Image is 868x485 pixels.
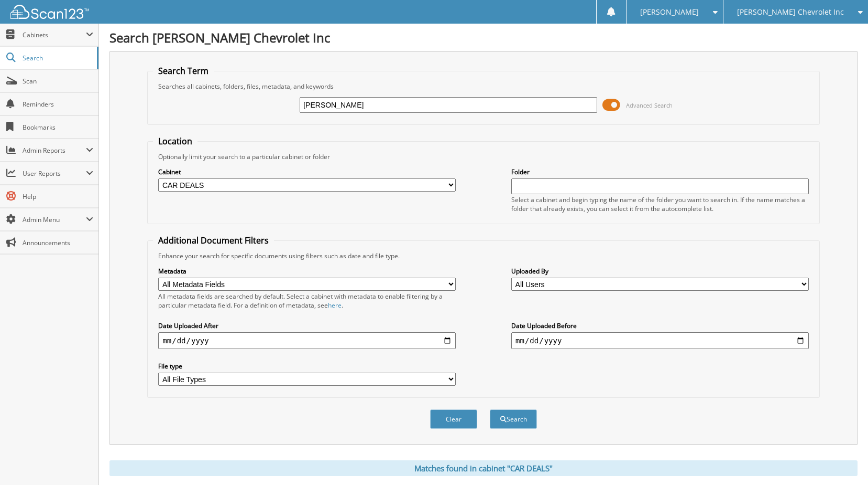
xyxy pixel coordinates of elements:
[109,460,858,476] div: Matches found in cabinet "CAR DEALS"
[23,169,86,178] span: User Reports
[158,292,456,310] div: All metadata fields are searched by default. Select a cabinet with metadata to enable filtering b...
[328,301,342,310] a: here
[511,321,809,330] label: Date Uploaded Before
[153,65,214,77] legend: Search Term
[158,267,456,276] label: Metadata
[23,238,93,247] span: Announcements
[153,235,274,246] legend: Additional Document Filters
[158,362,456,371] label: File type
[626,101,673,109] span: Advanced Search
[511,167,809,176] label: Folder
[153,135,197,147] legend: Location
[430,409,477,429] button: Clear
[23,30,86,39] span: Cabinets
[153,152,814,161] div: Optionally limit your search to a particular cabinet or folder
[10,5,89,19] img: scan123-logo-white.svg
[23,215,86,224] span: Admin Menu
[490,409,537,429] button: Search
[640,9,699,15] span: [PERSON_NAME]
[109,29,858,46] h1: Search [PERSON_NAME] Chevrolet Inc
[23,54,92,62] span: Search
[158,321,456,330] label: Date Uploaded After
[511,195,809,213] div: Select a cabinet and begin typing the name of the folder you want to search in. If the name match...
[158,332,456,349] input: start
[158,167,456,176] label: Cabinet
[23,100,93,109] span: Reminders
[23,123,93,132] span: Bookmarks
[23,77,93,86] span: Scan
[737,9,844,15] span: [PERSON_NAME] Chevrolet Inc
[511,267,809,276] label: Uploaded By
[23,192,93,201] span: Help
[153,251,814,260] div: Enhance your search for specific documents using filters such as date and file type.
[511,332,809,349] input: end
[153,82,814,91] div: Searches all cabinets, folders, files, metadata, and keywords
[23,146,86,155] span: Admin Reports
